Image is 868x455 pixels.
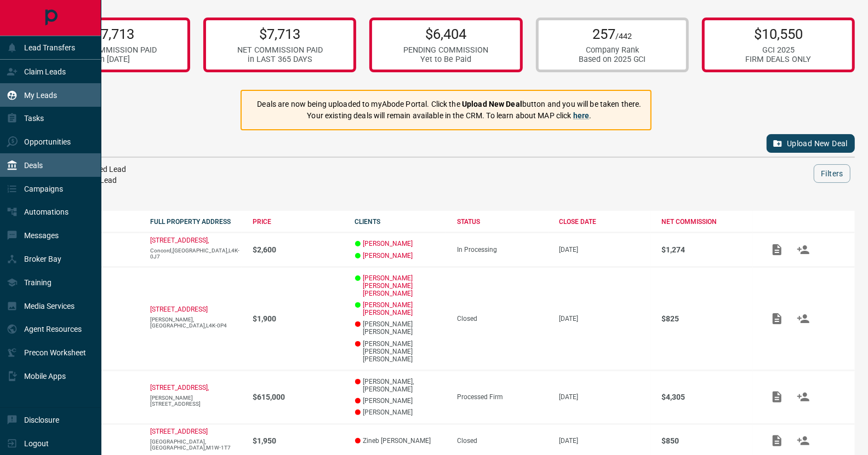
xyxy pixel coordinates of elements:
span: Add / View Documents [764,393,790,400]
p: Deals are now being uploaded to myAbode Portal. Click the button and you will be taken there. [257,99,641,110]
div: NET COMMISSION [661,218,753,226]
div: STATUS [457,218,549,226]
p: $825 [661,314,753,323]
div: NET COMMISSION PAID [237,45,323,55]
p: $10,550 [745,26,811,42]
span: Match Clients [790,393,816,400]
p: [DATE] [559,437,651,445]
div: Processed Firm [457,393,549,401]
p: [PERSON_NAME] [PERSON_NAME] [PERSON_NAME] [355,340,447,363]
a: [PERSON_NAME] [PERSON_NAME] [363,301,447,316]
p: [PERSON_NAME],[GEOGRAPHIC_DATA],L4K-0P4 [151,316,242,329]
span: Add / View Documents [764,245,790,253]
div: Based on 2025 GCI [579,55,646,64]
p: [PERSON_NAME] [PERSON_NAME] [355,320,447,336]
div: Closed [457,437,549,445]
button: Upload New Deal [767,134,855,153]
div: NET COMMISSION PAID [71,45,157,55]
a: [STREET_ADDRESS], [151,384,209,391]
p: Your existing deals will remain available in the CRM. To learn about MAP click . [257,110,641,122]
a: [PERSON_NAME] [PERSON_NAME] [PERSON_NAME] [363,274,447,297]
strong: Upload New Deal [462,100,522,108]
button: Filters [814,164,850,183]
p: $1,900 [253,314,344,323]
div: PENDING COMMISSION [404,45,489,55]
div: Closed [457,315,549,322]
div: In Processing [457,246,549,254]
p: [DATE] [559,393,651,401]
p: $850 [661,436,753,445]
div: FULL PROPERTY ADDRESS [151,218,242,226]
p: Zineb [PERSON_NAME] [355,437,447,445]
p: $615,000 [253,393,344,401]
div: CLOSE DATE [559,218,651,226]
span: Add / View Documents [764,436,790,444]
div: FIRM DEALS ONLY [745,55,811,64]
div: in LAST 365 DAYS [237,55,323,64]
span: Match Clients [790,314,816,322]
span: /442 [615,32,632,41]
p: $6,404 [404,26,489,42]
a: [STREET_ADDRESS] [151,428,208,435]
p: Concord,[GEOGRAPHIC_DATA],L4K-0J7 [151,247,242,260]
p: [PERSON_NAME] [355,397,447,405]
div: GCI 2025 [745,45,811,55]
div: in [DATE] [71,55,157,64]
a: [STREET_ADDRESS], [151,237,209,244]
p: [PERSON_NAME] [355,408,447,416]
p: [GEOGRAPHIC_DATA],[GEOGRAPHIC_DATA],M1W-1T7 [151,439,242,451]
a: [PERSON_NAME] [363,240,413,247]
p: $2,600 [253,245,344,254]
p: [PERSON_NAME][STREET_ADDRESS] [151,395,242,407]
span: Match Clients [790,245,816,253]
p: $1,274 [661,245,753,254]
p: $7,713 [237,26,323,42]
a: here [573,111,590,120]
p: [PERSON_NAME], [PERSON_NAME] [355,378,447,393]
a: [STREET_ADDRESS] [151,306,208,313]
p: [DATE] [559,315,651,322]
span: Match Clients [790,436,816,444]
p: $7,713 [71,26,157,42]
div: Yet to Be Paid [404,55,489,64]
p: $4,305 [661,393,753,401]
a: [PERSON_NAME] [363,252,413,260]
div: Company Rank [579,45,646,55]
div: CLIENTS [355,218,447,226]
p: $1,950 [253,436,344,445]
p: 257 [579,26,646,42]
p: [DATE] [559,246,651,254]
span: Add / View Documents [764,314,790,322]
div: PRICE [253,218,344,226]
